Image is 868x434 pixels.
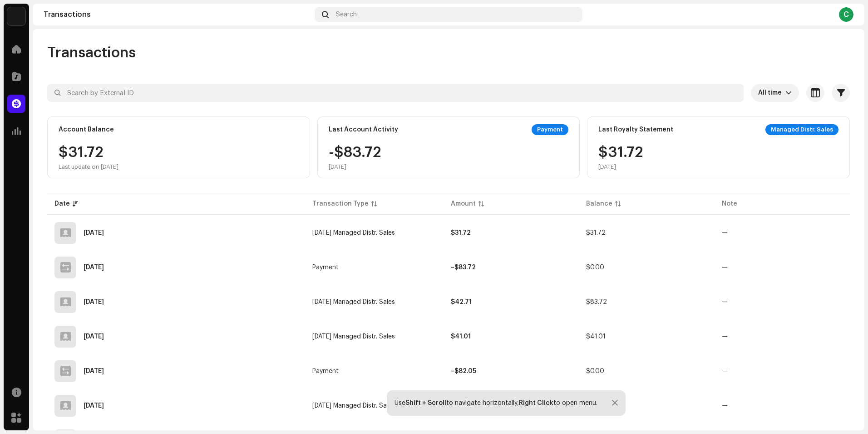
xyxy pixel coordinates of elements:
span: All time [758,84,785,102]
div: Jul 23, 2025 [84,368,104,374]
strong: $41.01 [451,333,471,340]
span: Oct 2025 Managed Distr. Sales [312,230,395,236]
re-a-table-badge: — [722,299,728,305]
span: $0.00 [586,368,604,374]
span: $31.72 [586,230,606,236]
div: Amount [451,199,476,208]
re-a-table-badge: — [722,368,728,374]
span: Payment [312,368,339,374]
div: Managed Distr. Sales [765,124,838,135]
span: Search [336,11,357,18]
div: [DATE] [329,163,381,171]
span: Payment [312,264,339,271]
div: Aug 1, 2025 [84,333,104,340]
span: Jul 2025 Managed Distr. Sales [312,403,395,409]
div: Date [54,199,70,208]
span: Sep 2025 Managed Distr. Sales [312,299,395,305]
div: Oct 1, 2025 [84,230,104,236]
div: Balance [586,199,612,208]
div: Transaction Type [312,199,369,208]
strong: $31.72 [451,230,471,236]
div: Sep 1, 2025 [84,299,104,305]
input: Search by External ID [47,84,744,102]
div: Last Account Activity [329,126,398,133]
div: [DATE] [598,163,643,171]
div: Account Balance [59,126,114,133]
re-a-table-badge: — [722,264,728,271]
strong: –$83.72 [451,264,476,271]
span: $41.01 [586,333,606,340]
span: $83.72 [586,299,607,305]
span: Transactions [47,44,136,62]
re-a-table-badge: — [722,230,728,236]
span: Aug 2025 Managed Distr. Sales [312,333,395,340]
img: a43d8f7d-2b41-4078-a14c-a9d85879524e [7,7,25,25]
strong: $42.71 [451,299,472,305]
div: Payment [532,124,568,135]
div: Sep 19, 2025 [84,264,104,271]
re-a-table-badge: — [722,403,728,409]
div: Jul 1, 2025 [84,403,104,409]
re-a-table-badge: — [722,333,728,340]
span: $0.00 [586,264,604,271]
div: C [839,7,853,22]
strong: –$82.05 [451,368,476,374]
div: dropdown trigger [785,84,792,102]
div: Last update on [DATE] [59,163,118,171]
strong: Shift + Scroll [405,400,446,406]
div: Transactions [44,11,311,18]
div: Use to navigate horizontally, to open menu. [395,399,597,407]
div: Last Royalty Statement [598,126,673,133]
strong: Right Click [519,400,553,406]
